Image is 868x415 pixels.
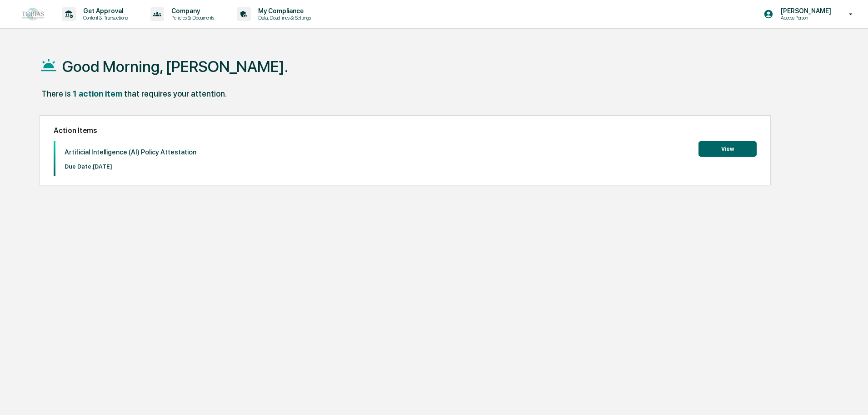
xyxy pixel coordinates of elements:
p: Access Person [773,15,836,21]
p: Data, Deadlines & Settings [251,15,315,21]
div: that requires your attention. [124,89,227,98]
h1: Good Morning, [PERSON_NAME]. [62,57,288,76]
p: Company [164,7,219,15]
div: There is [41,89,71,98]
p: Get Approval [76,7,132,15]
p: Policies & Documents [164,15,219,21]
p: Due Date: [DATE] [65,163,196,170]
button: View [698,141,757,157]
p: [PERSON_NAME] [773,7,836,15]
p: My Compliance [251,7,315,15]
p: Content & Transactions [76,15,132,21]
img: logo [22,8,44,20]
div: 1 action item [73,89,122,98]
h2: Action Items [54,126,757,135]
a: View [698,144,757,153]
p: Artificial Intelligence (AI) Policy Attestation [65,148,196,156]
